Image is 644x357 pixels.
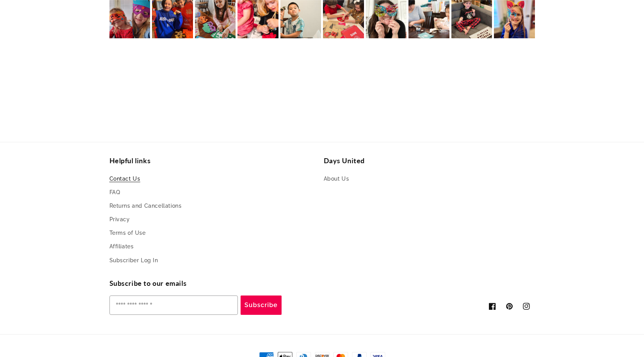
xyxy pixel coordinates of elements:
a: Subscriber Log In [109,254,158,267]
h2: Days United [324,156,535,165]
h2: Helpful links [109,156,321,165]
a: Contact Us [109,174,140,186]
a: Affiliates [109,240,134,253]
a: Terms of Use [109,226,146,240]
h2: Subscribe to our emails [109,279,322,288]
button: Subscribe [241,296,282,315]
a: FAQ [109,186,120,199]
a: Returns and Cancellations [109,199,182,213]
a: About Us [324,174,349,186]
a: Privacy [109,213,130,226]
input: Enter your email [109,296,238,315]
